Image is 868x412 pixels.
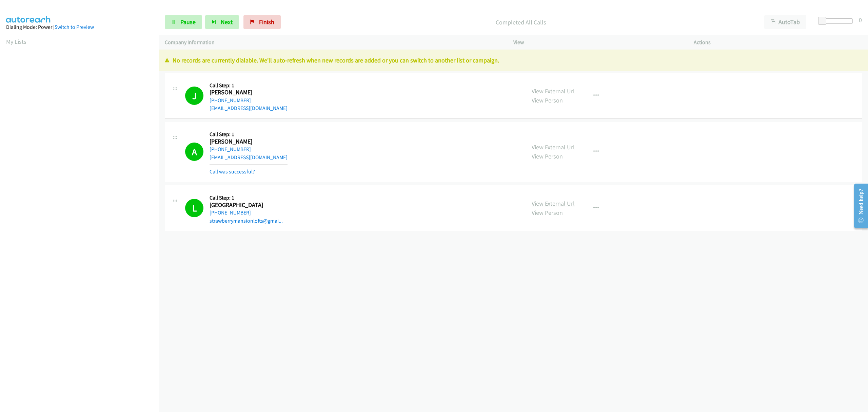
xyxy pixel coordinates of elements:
div: Dialing Mode: Power | [6,23,153,31]
h5: Call Step: 1 [210,194,283,201]
button: Next [205,15,239,29]
a: [PHONE_NUMBER] [210,209,251,216]
p: View [513,38,682,46]
span: Next [221,18,233,26]
h1: A [185,143,203,161]
span: Pause [180,18,196,26]
iframe: Resource Center [849,179,868,233]
a: View External Url [532,200,575,207]
a: strawberrymansionlofts@gmai... [210,218,283,224]
p: Completed All Calls [290,18,752,27]
p: No records are currently dialable. We'll auto-refresh when new records are added or you can switc... [165,56,862,65]
p: Actions [694,38,862,46]
h1: L [185,199,203,217]
button: AutoTab [764,15,806,29]
h1: J [185,87,203,105]
a: My Lists [6,38,26,45]
a: Call was successful? [210,168,255,175]
a: View Person [532,209,563,217]
a: Switch to Preview [55,24,94,30]
div: Delay between calls (in seconds) [822,18,853,24]
a: Pause [165,15,202,29]
div: 0 [859,15,862,24]
h2: [PERSON_NAME] [210,138,282,146]
p: Company Information [165,38,501,46]
a: View External Url [532,87,575,95]
a: Finish [243,15,281,29]
a: [PHONE_NUMBER] [210,97,251,104]
span: Finish [259,18,274,26]
a: [EMAIL_ADDRESS][DOMAIN_NAME] [210,154,288,161]
a: [PHONE_NUMBER] [210,146,251,152]
h2: [PERSON_NAME] [210,89,282,96]
h5: Call Step: 1 [210,131,288,138]
a: [EMAIL_ADDRESS][DOMAIN_NAME] [210,105,288,111]
a: View External Url [532,143,575,151]
iframe: Dialpad [6,52,159,375]
a: View Person [532,152,563,160]
h5: Call Step: 1 [210,82,288,89]
h2: [GEOGRAPHIC_DATA] [210,201,282,209]
a: View Person [532,96,563,104]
